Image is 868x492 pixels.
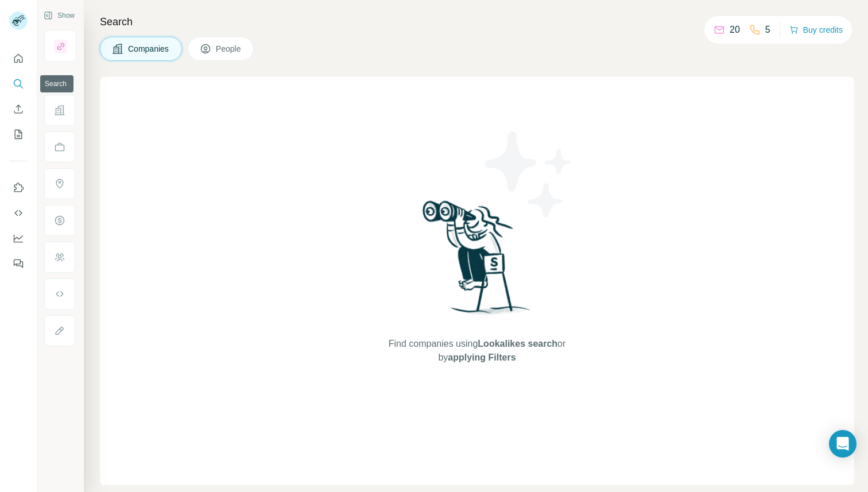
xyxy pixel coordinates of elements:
button: Dashboard [9,228,28,249]
span: Lookalikes search [478,339,557,348]
div: Open Intercom Messenger [829,430,857,458]
button: Use Surfe on LinkedIn [9,177,28,198]
p: 5 [765,23,770,37]
span: Companies [128,43,170,55]
p: 20 [730,23,740,37]
button: Buy credits [789,22,843,38]
button: Show [36,7,83,24]
span: Find companies using or by [385,337,569,365]
button: My lists [9,124,28,145]
span: People [216,43,242,55]
img: Surfe Illustration - Stars [477,123,580,226]
button: Feedback [9,253,28,274]
button: Search [9,73,28,94]
img: Surfe Illustration - Woman searching with binoculars [417,197,537,326]
span: applying Filters [448,352,516,362]
button: Use Surfe API [9,203,28,223]
button: Enrich CSV [9,99,28,119]
button: Quick start [9,48,28,69]
h4: Search [100,14,854,30]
